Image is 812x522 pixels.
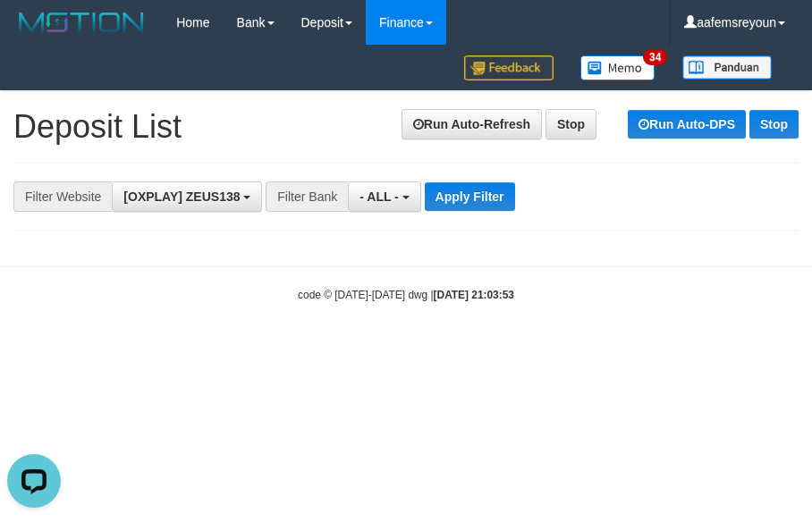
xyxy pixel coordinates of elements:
img: Button%20Memo.svg [580,55,656,80]
div: Filter Bank [266,181,348,212]
span: 34 [643,49,667,65]
strong: [DATE] 21:03:53 [434,289,514,301]
a: Run Auto-Refresh [402,109,542,139]
a: Run Auto-DPS [628,110,746,139]
span: [OXPLAY] ZEUS138 [123,189,240,204]
span: - ALL - [359,189,399,204]
img: panduan.png [682,55,772,80]
button: Apply Filter [425,182,515,211]
small: code © [DATE]-[DATE] dwg | [298,289,514,301]
img: Feedback.jpg [464,55,554,80]
button: - ALL - [348,181,420,212]
a: Stop [546,109,596,139]
a: Stop [749,110,799,139]
img: MOTION_logo.png [13,9,149,36]
button: [OXPLAY] ZEUS138 [112,181,262,212]
a: 34 [567,45,669,90]
h1: Deposit List [13,109,799,145]
button: Open LiveChat chat widget [7,7,61,61]
div: Filter Website [13,181,112,212]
